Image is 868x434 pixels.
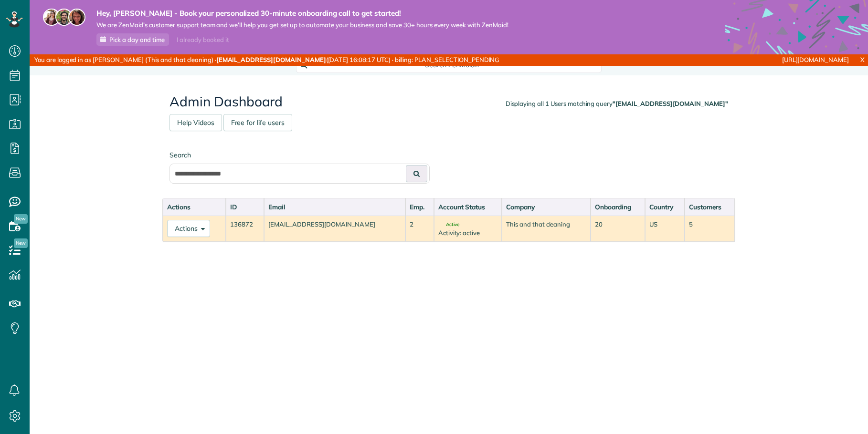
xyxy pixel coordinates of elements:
[438,228,498,238] div: Activity: active
[171,34,234,46] div: I already booked it
[43,9,60,26] img: maria-72a9807cf96188c08ef61303f053569d2e2a8a1cde33d635c8a3ac13582a053d.jpg
[96,21,508,29] span: We are ZenMaid’s customer support team and we’ll help you get set up to automate your business an...
[268,202,401,212] div: Email
[223,114,292,131] a: Free for life users
[96,33,169,46] a: Pick a day and time
[857,54,868,65] a: X
[14,214,28,224] span: New
[230,202,260,212] div: ID
[226,216,264,242] td: 136872
[685,216,735,242] td: 5
[167,202,222,212] div: Actions
[169,94,728,109] h2: Admin Dashboard
[591,216,645,242] td: 20
[506,99,728,108] div: Displaying all 1 Users matching query
[96,9,508,18] strong: Hey, [PERSON_NAME] - Book your personalized 30-minute onboarding call to get started!
[109,36,165,43] span: Pick a day and time
[169,150,430,160] label: Search
[30,54,577,66] div: You are logged in as [PERSON_NAME] (This and that cleaning) · ([DATE] 16:08:17 UTC) · billing: PL...
[502,216,591,242] td: This and that cleaning
[782,56,849,63] a: [URL][DOMAIN_NAME]
[689,202,730,212] div: Customers
[14,238,28,248] span: New
[55,9,73,26] img: jorge-587dff0eeaa6aab1f244e6dc62b8924c3b6ad411094392a53c71c6c4a576187d.jpg
[649,202,680,212] div: Country
[167,220,210,237] button: Actions
[216,56,326,63] strong: [EMAIL_ADDRESS][DOMAIN_NAME]
[405,216,434,242] td: 2
[506,202,586,212] div: Company
[410,202,430,212] div: Emp.
[264,216,405,242] td: [EMAIL_ADDRESS][DOMAIN_NAME]
[645,216,685,242] td: US
[68,9,85,26] img: michelle-19f622bdf1676172e81f8f8fba1fb50e276960ebfe0243fe18214015130c80e4.jpg
[613,100,728,107] strong: "[EMAIL_ADDRESS][DOMAIN_NAME]"
[438,222,459,227] span: Active
[438,202,498,212] div: Account Status
[595,202,641,212] div: Onboarding
[169,114,222,131] a: Help Videos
